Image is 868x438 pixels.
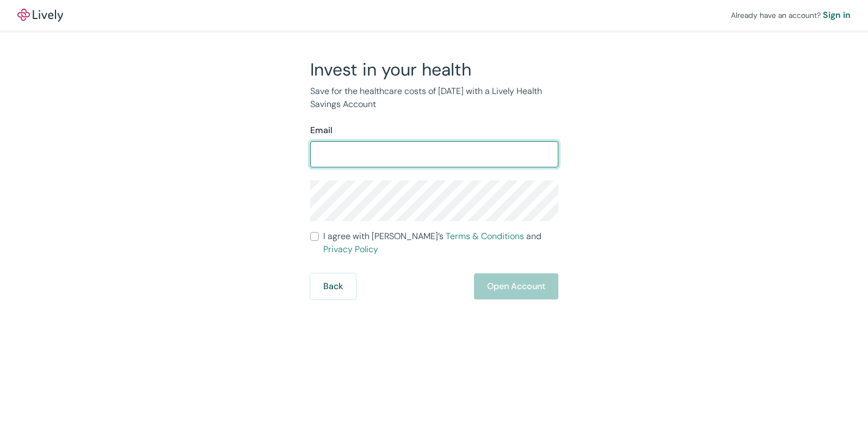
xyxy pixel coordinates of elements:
h2: Invest in your health [310,59,558,80]
label: Email [310,124,333,137]
span: I agree with [PERSON_NAME]’s and [323,230,558,256]
a: Sign in [823,9,851,22]
a: Terms & Conditions [446,230,524,242]
button: Back [310,273,356,299]
img: Lively [17,9,63,22]
a: Privacy Policy [323,243,378,255]
p: Save for the healthcare costs of [DATE] with a Lively Health Savings Account [310,85,558,111]
div: Already have an account? [731,9,851,22]
a: LivelyLively [17,9,63,22]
